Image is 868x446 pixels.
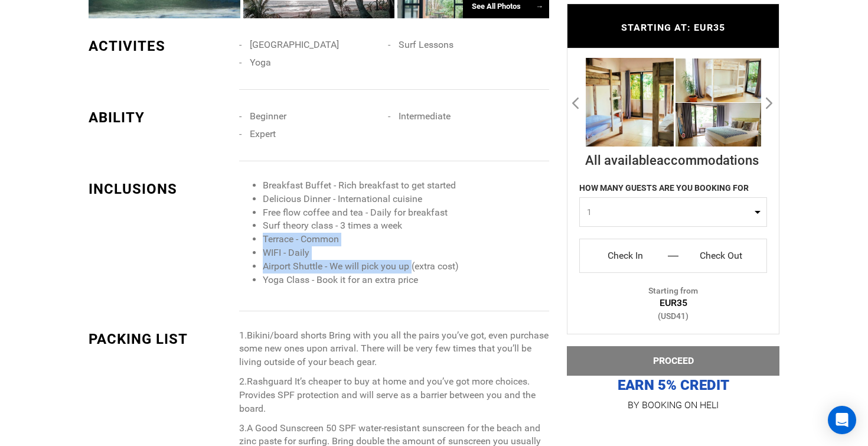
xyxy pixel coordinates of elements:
[587,206,752,218] span: 1
[621,21,725,32] span: STARTING AT: EUR35
[567,397,779,414] p: BY BOOKING ON HELI
[657,153,759,168] span: accommodations
[567,297,779,310] div: EUR35
[250,110,286,122] span: Beginner
[263,260,549,274] li: Airport Shuttle - We will pick you up (extra cost)
[764,93,776,112] button: Next
[579,197,767,227] button: 1
[585,147,761,170] div: All available
[570,93,582,112] button: Previous
[399,39,453,50] span: Surf Lessons
[89,179,230,199] div: INCLUSIONS
[250,128,276,139] span: Expert
[579,182,749,197] label: HOW MANY GUESTS ARE YOU BOOKING FOR
[89,108,230,128] div: ABILITY
[263,233,549,246] li: Terrace - Common
[263,219,549,233] li: Surf theory class - 3 times a week
[586,58,674,147] img: da4612c0-cff1-47fd-bf96-adb5a5289193_179_ae12795f537b46bbb5e589a4e8125491_loc_ngl.jpeg
[567,346,779,376] button: PROCEED
[89,329,230,349] div: PACKING LIST
[399,110,451,122] span: Intermediate
[263,274,549,287] li: Yoga Class - Book it for an extra price
[676,58,762,102] img: b4116038-ba92-449b-8bb6-ae136ea81345_180_e61076d3cce05cff4bbce2275fcf971c_loc_ngl.jpeg
[263,206,549,220] li: Free flow coffee and tea - Daily for breakfast
[567,310,779,322] div: (USD41)
[89,36,230,56] div: ACTIVITES
[828,406,856,434] div: Open Intercom Messenger
[676,103,762,147] img: 2d628250-84b1-4866-ae1b-dedd3e827515_181_d4843da9d38306ebc62c432462c2793d_loc_ngl.jpeg
[536,2,543,11] span: →
[239,329,549,370] p: 1.Bikini/board shorts Bring with you all the pairs you’ve got, even purchase some new ones upon a...
[263,246,549,260] li: WIFI - Daily
[239,375,549,416] p: 2.Rashguard It’s cheaper to buy at home and you’ve got more choices. Provides SPF protection and ...
[263,179,549,193] li: Breakfast Buffet - Rich breakfast to get started
[263,193,549,206] li: Delicious Dinner - International cuisine
[250,39,339,50] span: [GEOGRAPHIC_DATA]
[250,57,271,68] span: Yoga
